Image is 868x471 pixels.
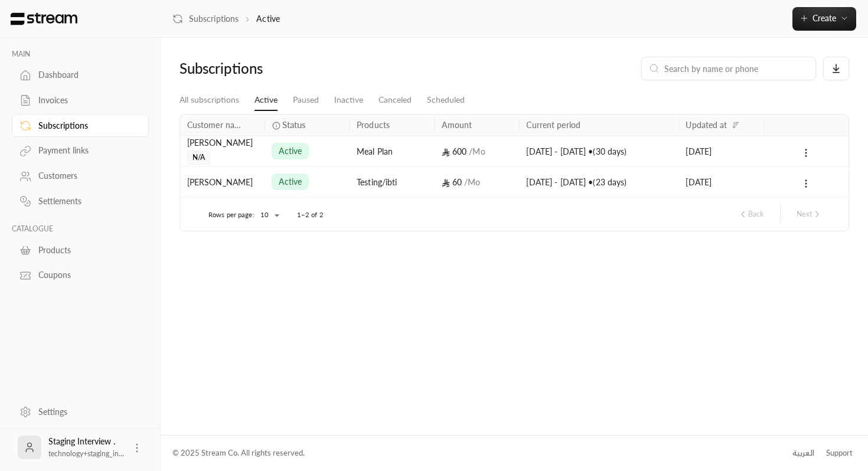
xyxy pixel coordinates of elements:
[12,165,149,188] a: Customers
[9,12,79,25] img: Logo
[172,13,280,25] nav: breadcrumb
[38,269,134,281] div: Coupons
[38,94,134,106] div: Invoices
[12,238,149,261] a: Products
[12,224,149,234] p: CATALOGUE
[12,114,149,137] a: Subscriptions
[12,64,149,87] a: Dashboard
[812,13,836,23] span: Create
[38,406,134,418] div: Settings
[48,436,124,459] div: Staging Interview .
[12,190,149,213] a: Settlements
[172,13,239,25] a: Subscriptions
[38,170,134,182] div: Customers
[38,145,134,156] div: Payment links
[12,50,149,59] p: MAIN
[48,449,124,458] span: technology+staging_in...
[256,13,280,25] p: Active
[12,264,149,287] a: Coupons
[38,244,134,256] div: Products
[38,69,134,81] div: Dashboard
[12,89,149,112] a: Invoices
[792,7,856,31] button: Create
[38,195,134,207] div: Settlements
[38,120,134,132] div: Subscriptions
[12,400,149,423] a: Settings
[12,139,149,162] a: Payment links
